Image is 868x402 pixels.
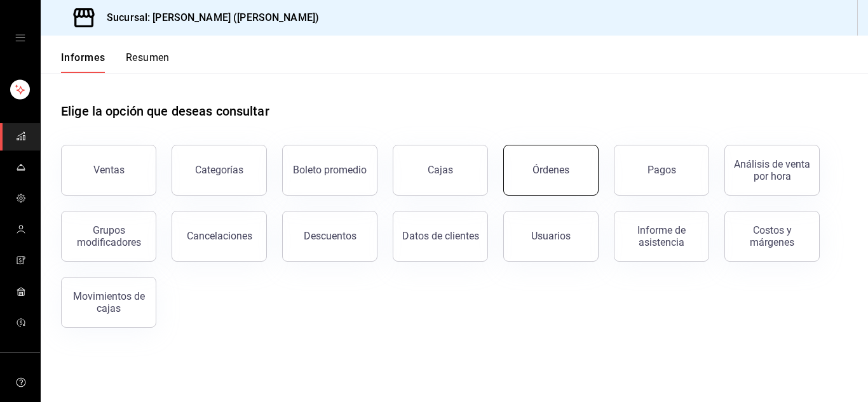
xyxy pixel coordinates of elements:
font: Costos y márgenes [750,224,794,248]
font: Descuentos [304,230,356,242]
button: Descuentos [282,211,377,262]
button: Análisis de venta por hora [724,145,820,196]
font: Cajas [428,164,453,176]
button: Cajas [393,145,488,196]
button: Grupos modificadores [61,211,156,262]
font: Grupos modificadores [77,224,141,248]
button: Informe de asistencia [614,211,709,262]
button: Boleto promedio [282,145,377,196]
font: Usuarios [531,230,571,242]
font: Informe de asistencia [637,224,686,248]
font: Resumen [126,51,170,64]
button: Órdenes [503,145,599,196]
font: Órdenes [532,164,569,176]
font: Ventas [93,164,125,176]
font: Categorías [195,164,243,176]
button: Usuarios [503,211,599,262]
button: cajón abierto [15,33,25,43]
button: Movimientos de cajas [61,277,156,328]
button: Ventas [61,145,156,196]
button: Pagos [614,145,709,196]
button: Cancelaciones [172,211,267,262]
font: Datos de clientes [402,230,479,242]
font: Cancelaciones [187,230,252,242]
font: Boleto promedio [293,164,367,176]
font: Sucursal: [PERSON_NAME] ([PERSON_NAME]) [107,11,319,23]
font: Elige la opción que deseas consultar [61,104,269,119]
font: Movimientos de cajas [73,290,145,314]
button: Datos de clientes [393,211,488,262]
font: Pagos [648,164,676,176]
font: Análisis de venta por hora [734,158,810,182]
div: pestañas de navegación [61,51,170,73]
button: Categorías [172,145,267,196]
font: Informes [61,51,105,64]
button: Costos y márgenes [724,211,820,262]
